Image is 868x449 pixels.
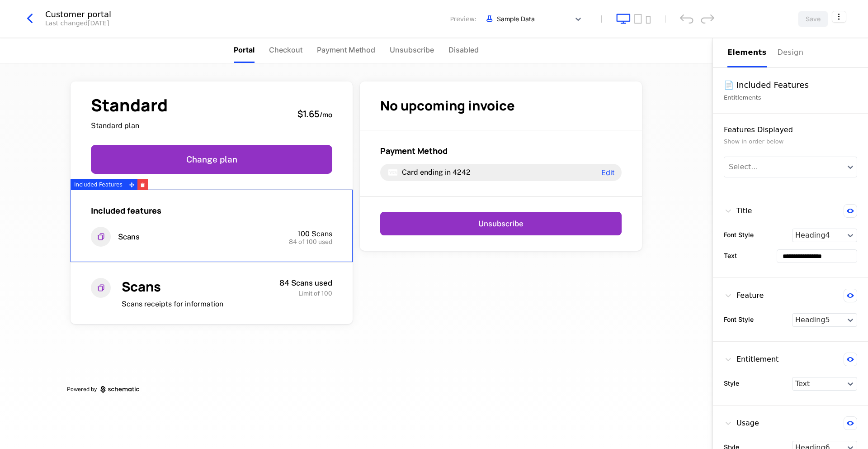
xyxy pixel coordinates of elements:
[724,378,739,388] label: Style
[298,290,332,297] span: Limit of 100
[646,16,651,24] button: mobile
[390,44,434,55] span: Unsubscribe
[387,167,398,178] i: visa
[832,11,846,23] button: Select action
[450,14,476,24] span: Preview:
[91,145,332,174] button: Change plan
[45,10,111,19] div: Customer portal
[634,14,642,24] button: tablet
[724,251,737,260] label: Text
[91,205,161,216] span: Included features
[118,232,140,242] span: Scans
[724,93,857,102] div: Entitlements
[317,44,375,55] span: Payment Method
[380,145,448,156] span: Payment Method
[778,47,807,58] div: Design
[380,212,622,235] button: Unsubscribe
[724,137,857,146] div: Show in order below
[724,315,754,324] label: Font Style
[724,353,778,366] div: Entitlement
[91,278,111,298] i: chips
[402,168,451,177] span: Card ending in
[724,416,759,430] div: Usage
[701,14,714,24] div: redo
[727,47,767,58] div: Elements
[289,239,332,245] span: 84 of 100 used
[601,169,614,176] span: Edit
[320,110,332,119] sub: / mo
[269,44,302,55] span: Checkout
[91,97,168,114] span: Standard
[297,229,332,238] span: 100 Scans
[448,44,479,55] span: Disabled
[380,96,515,115] span: No upcoming invoice
[453,168,471,177] span: 4242
[279,278,332,287] span: 84 Scans used
[71,179,126,190] div: Included Features
[45,19,109,28] div: Last changed [DATE]
[724,79,857,91] div: 📄 Included Features
[680,14,693,24] div: undo
[67,386,97,393] span: Powered by
[297,108,320,120] span: $1.65
[724,124,857,135] div: Features Displayed
[67,386,646,393] a: Powered by
[91,121,168,131] span: Standard plan
[122,277,161,296] span: Scans
[724,230,754,239] label: Font Style
[616,14,631,24] button: desktop
[234,44,255,55] span: Portal
[724,289,764,302] div: Feature
[727,38,854,67] div: Choose Sub Page
[91,227,111,247] i: chips
[122,300,223,308] span: Scans receipts for information
[724,204,752,218] div: Title
[798,11,828,27] button: Save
